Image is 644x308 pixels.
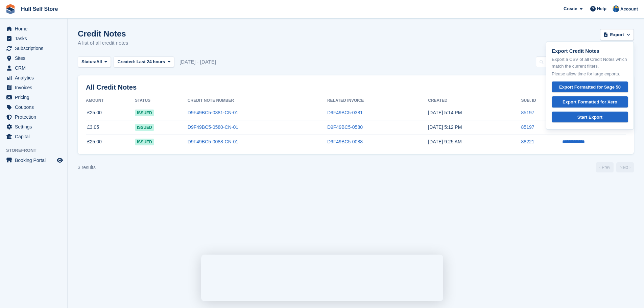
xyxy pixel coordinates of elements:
[616,162,634,172] a: Next
[620,6,638,13] span: Account
[86,84,626,91] h2: All Credit Notes
[557,114,622,121] div: Start Export
[15,122,55,132] span: Settings
[180,58,216,66] span: [DATE] - [DATE]
[15,83,55,92] span: Invoices
[428,95,521,106] th: Created
[201,255,443,301] iframe: Survey by David from Stora
[56,156,64,164] a: Preview store
[3,34,64,43] a: menu
[428,110,462,115] time: 2025-09-04 16:14:57 UTC
[600,29,634,40] button: Export
[3,53,64,63] a: menu
[564,5,577,12] span: Create
[327,95,428,106] th: Related Invoice
[552,96,628,108] a: Export Formatted for Xero
[15,63,55,73] span: CRM
[3,83,64,92] a: menu
[521,139,534,144] a: 88221
[552,81,628,93] a: Export Formatted for Sage 50
[3,156,64,165] a: menu
[114,56,174,68] button: Created: Last 24 hours
[117,59,135,64] span: Created:
[15,102,55,112] span: Coupons
[552,56,628,69] p: Export a CSV of all Credit Notes which match the current filters.
[552,112,628,123] a: Start Export
[15,112,55,122] span: Protection
[86,95,135,106] th: Amount
[15,156,55,165] span: Booking Portal
[188,139,238,144] a: D9F49BC5-0088-CN-01
[521,110,534,115] a: 85197
[15,34,55,43] span: Tasks
[135,124,154,131] span: issued
[3,93,64,102] a: menu
[135,139,154,145] span: issued
[135,110,154,116] span: issued
[3,112,64,122] a: menu
[613,5,619,12] img: Hull Self Store
[3,63,64,73] a: menu
[188,110,238,115] a: D9F49BC5-0381-CN-01
[78,164,96,171] div: 3 results
[597,5,606,12] span: Help
[595,162,635,172] nav: Page
[18,3,61,15] a: Hull Self Store
[137,59,165,64] span: Last 24 hours
[428,139,461,144] time: 2025-09-04 08:25:16 UTC
[15,24,55,33] span: Home
[327,124,363,130] a: D9F49BC5-0580
[3,122,64,132] a: menu
[610,31,624,38] span: Export
[15,132,55,141] span: Capital
[557,84,622,91] div: Export Formatted for Sage 50
[15,44,55,53] span: Subscriptions
[15,73,55,82] span: Analytics
[78,39,128,47] p: A list of all credit notes
[15,93,55,102] span: Pricing
[96,58,102,65] span: All
[5,4,16,14] img: stora-icon-8386f47178a22dfd0bd8f6a31ec36ba5ce8667c1dd55bd0f319d3a0aa187defe.svg
[86,106,135,120] td: £25.00
[552,71,628,77] p: Please allow time for large exports.
[3,73,64,82] a: menu
[327,139,363,144] a: D9F49BC5-0088
[3,132,64,141] a: menu
[15,53,55,63] span: Sites
[3,24,64,33] a: menu
[327,110,363,115] a: D9F49BC5-0381
[596,162,614,172] a: Previous
[3,102,64,112] a: menu
[428,124,462,130] time: 2025-09-04 16:12:50 UTC
[78,56,111,68] button: Status: All
[188,124,238,130] a: D9F49BC5-0580-CN-01
[552,47,628,55] p: Export Credit Notes
[135,95,188,106] th: Status
[3,44,64,53] a: menu
[188,95,327,106] th: Credit Note Number
[86,135,135,149] td: £25.00
[6,147,67,154] span: Storefront
[521,124,534,130] a: 85197
[557,99,622,105] div: Export Formatted for Xero
[78,29,128,38] h1: Credit Notes
[81,58,96,65] span: Status:
[86,120,135,135] td: £3.05
[521,95,562,106] th: Sub. ID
